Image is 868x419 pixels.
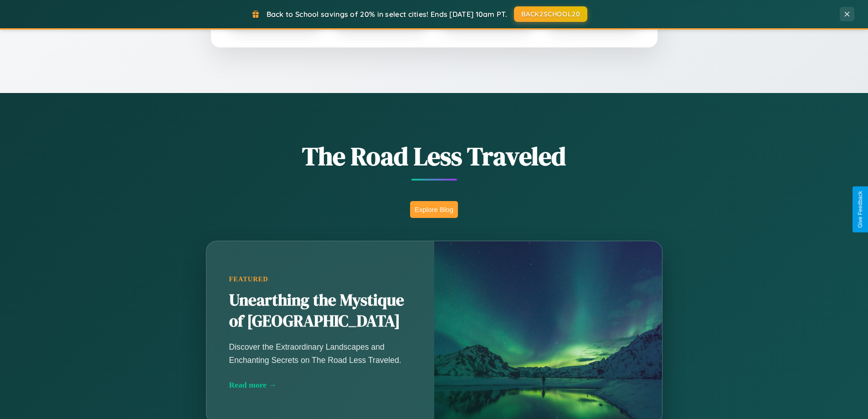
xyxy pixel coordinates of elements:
[229,275,411,283] div: Featured
[229,341,411,366] p: Discover the Extraordinary Landscapes and Enchanting Secrets on The Road Less Traveled.
[229,290,411,332] h2: Unearthing the Mystique of [GEOGRAPHIC_DATA]
[410,201,458,218] button: Explore Blog
[229,380,411,390] div: Read more →
[161,139,708,174] h1: The Road Less Traveled
[514,6,587,22] button: BACK2SCHOOL20
[857,191,863,228] div: Give Feedback
[267,10,507,19] span: Back to School savings of 20% in select cities! Ends [DATE] 10am PT.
